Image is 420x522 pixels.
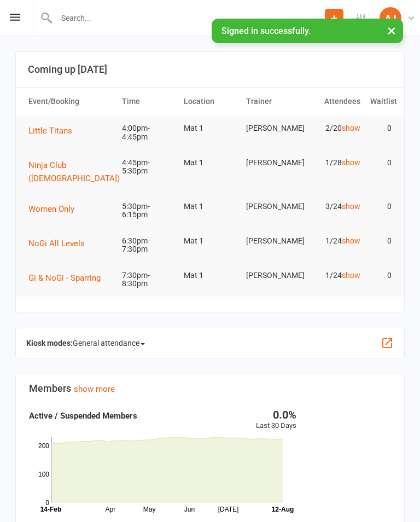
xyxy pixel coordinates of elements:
[28,273,101,283] span: Gi & NoGi - Sparring
[26,339,73,347] strong: Kiosk modes:
[53,10,325,26] input: Search...
[382,19,401,42] button: ×
[365,263,396,288] td: 0
[28,126,72,136] span: Little Titans
[365,194,396,219] td: 0
[241,194,304,219] td: [PERSON_NAME]
[117,88,179,115] th: Time
[28,160,120,183] span: Ninja Club ([DEMOGRAPHIC_DATA])
[342,202,360,211] a: show
[303,228,365,254] td: 1/24
[179,150,241,176] td: Mat 1
[303,88,365,115] th: Attendees
[179,228,241,254] td: Mat 1
[241,88,304,115] th: Trainer
[179,263,241,288] td: Mat 1
[342,236,360,245] a: show
[28,271,108,285] button: Gi & NoGi - Sparring
[303,150,365,176] td: 1/28
[221,26,311,36] span: Signed in successfully.
[28,202,82,216] button: Women Only
[117,228,179,263] td: 6:30pm-7:30pm
[28,237,92,250] button: NoGi All Levels
[117,263,179,297] td: 7:30pm-8:30pm
[117,194,179,228] td: 5:30pm-6:15pm
[28,159,127,185] button: Ninja Club ([DEMOGRAPHIC_DATA])
[241,263,304,288] td: [PERSON_NAME]
[380,7,401,29] div: AJ
[365,88,396,115] th: Waitlist
[342,271,360,280] a: show
[365,115,396,141] td: 0
[28,124,80,137] button: Little Titans
[241,150,304,176] td: [PERSON_NAME]
[28,204,74,214] span: Women Only
[28,64,392,75] h3: Coming up [DATE]
[29,383,391,394] h3: Members
[29,411,137,421] strong: Active / Suspended Members
[179,115,241,141] td: Mat 1
[24,88,117,115] th: Event/Booking
[342,124,360,132] a: show
[241,228,304,254] td: [PERSON_NAME]
[28,239,85,248] span: NoGi All Levels
[256,409,296,420] div: 0.0%
[303,194,365,219] td: 3/24
[365,150,396,176] td: 0
[256,409,296,432] div: Last 30 Days
[342,158,360,167] a: show
[117,115,179,150] td: 4:00pm-4:45pm
[365,228,396,254] td: 0
[117,150,179,184] td: 4:45pm-5:30pm
[241,115,304,141] td: [PERSON_NAME]
[179,88,241,115] th: Location
[74,384,115,394] a: show more
[303,115,365,141] td: 2/20
[73,334,145,352] span: General attendance
[179,194,241,219] td: Mat 1
[303,263,365,288] td: 1/24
